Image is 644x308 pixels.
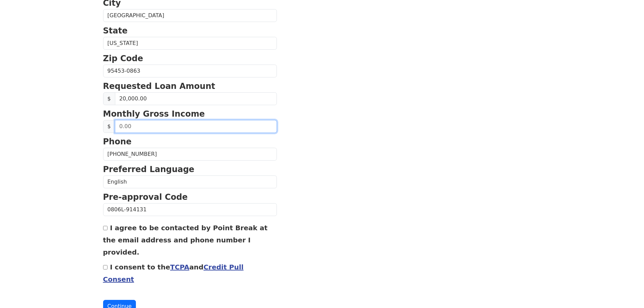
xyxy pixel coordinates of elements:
input: Phone [103,148,277,161]
span: $ [103,92,115,105]
input: Pre-approval Code [103,203,277,216]
strong: State [103,26,128,35]
input: Requested Loan Amount [115,92,277,105]
strong: Requested Loan Amount [103,81,215,91]
strong: Preferred Language [103,165,194,174]
label: I agree to be contacted by Point Break at the email address and phone number I provided. [103,224,268,256]
input: City [103,9,277,22]
span: $ [103,120,115,133]
label: I consent to the and [103,263,244,283]
p: Monthly Gross Income [103,108,277,120]
input: Zip Code [103,65,277,77]
strong: Phone [103,137,132,146]
strong: Pre-approval Code [103,192,188,202]
a: TCPA [170,263,189,271]
input: 0.00 [115,120,277,133]
strong: Zip Code [103,54,143,63]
